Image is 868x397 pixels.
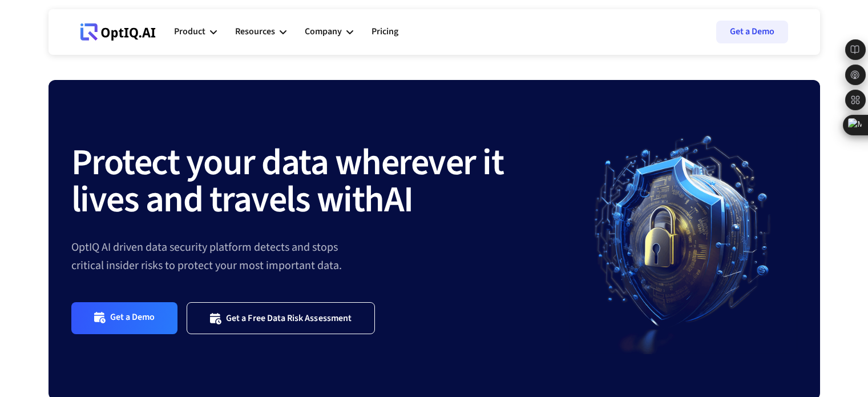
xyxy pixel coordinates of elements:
[71,137,504,226] strong: Protect your data wherever it lives and travels with
[226,312,352,324] div: Get a Free Data Risk Assessment
[174,24,205,39] div: Product
[235,15,286,49] div: Resources
[716,21,788,43] a: Get a Demo
[174,15,217,49] div: Product
[80,15,156,49] a: Webflow Homepage
[305,15,353,49] div: Company
[71,302,178,334] a: Get a Demo
[305,24,342,39] div: Company
[71,238,569,275] div: OptIQ AI driven data security platform detects and stops critical insider risks to protect your m...
[372,15,398,49] a: Pricing
[235,24,275,39] div: Resources
[110,311,155,324] div: Get a Demo
[187,302,375,334] a: Get a Free Data Risk Assessment
[384,174,413,226] strong: AI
